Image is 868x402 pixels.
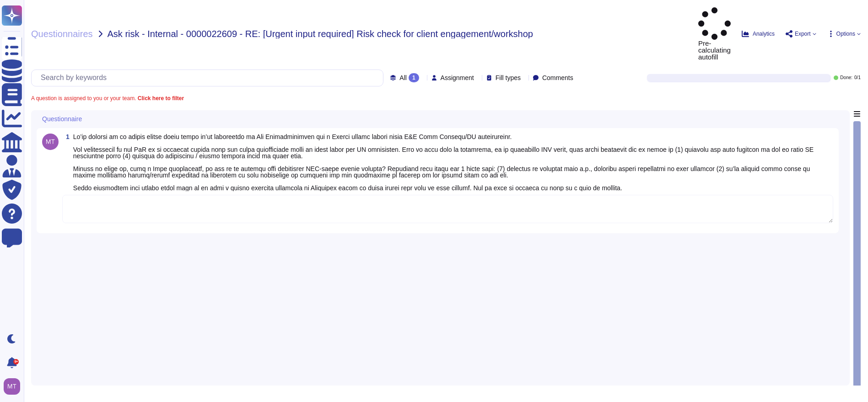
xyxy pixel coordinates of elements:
[753,31,775,37] span: Analytics
[31,29,93,38] span: Questionnaires
[62,134,70,140] span: 1
[42,134,59,150] img: user
[4,378,20,395] img: user
[42,116,82,122] span: Questionnaire
[742,30,775,38] button: Analytics
[409,73,419,82] div: 1
[441,75,474,81] span: Assignment
[795,31,811,37] span: Export
[836,31,855,37] span: Options
[31,96,184,101] span: A question is assigned to you or your team.
[496,75,521,81] span: Fill types
[13,359,19,364] div: 9+
[2,376,27,397] button: user
[136,95,184,102] b: Click here to filter
[854,75,861,80] span: 0 / 1
[399,75,407,81] span: All
[36,70,383,86] input: Search by keywords
[698,7,731,60] span: Pre-calculating autofill
[840,75,852,80] span: Done:
[542,75,573,81] span: Comments
[108,29,533,38] span: Ask risk - Internal - 0000022609 - RE: [Urgent input required] Risk check for client engagement/w...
